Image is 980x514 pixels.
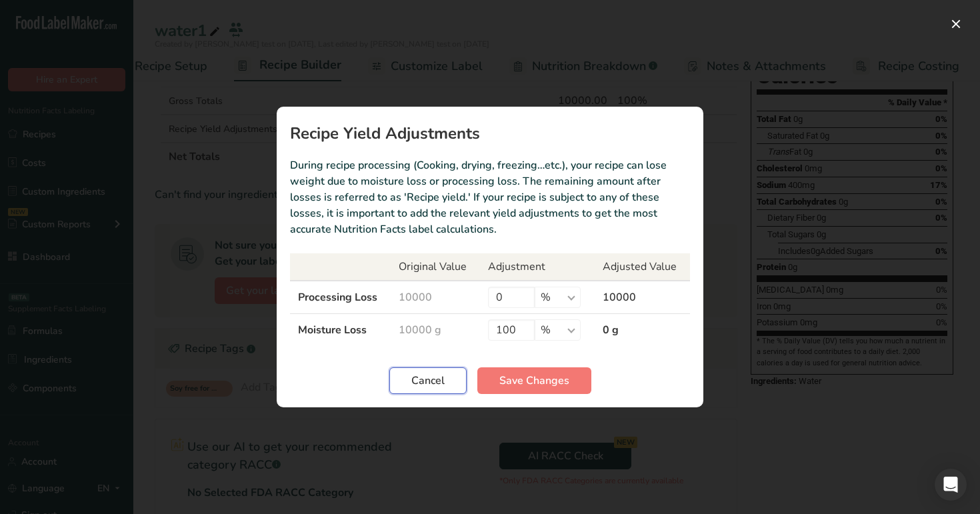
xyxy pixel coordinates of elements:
[595,281,690,314] td: 10000
[411,373,445,389] span: Cancel
[290,281,391,314] td: Processing Loss
[480,253,595,281] th: Adjustment
[595,253,690,281] th: Adjusted Value
[290,125,690,141] h1: Recipe Yield Adjustments
[389,367,467,394] button: Cancel
[935,469,967,501] div: Open Intercom Messenger
[391,253,479,281] th: Original Value
[290,157,690,237] p: During recipe processing (Cooking, drying, freezing…etc.), your recipe can lose weight due to moi...
[391,314,479,347] td: 10000 g
[477,367,591,394] button: Save Changes
[499,373,569,389] span: Save Changes
[391,281,479,314] td: 10000
[595,314,690,347] td: 0 g
[290,314,391,347] td: Moisture Loss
